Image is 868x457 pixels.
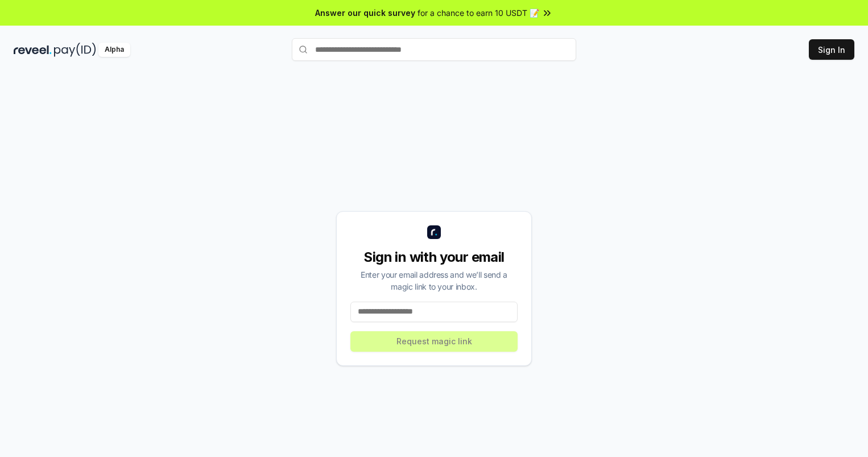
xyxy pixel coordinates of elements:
span: for a chance to earn 10 USDT 📝 [418,7,539,19]
div: Alpha [98,43,130,57]
div: Enter your email address and we’ll send a magic link to your inbox. [350,269,518,293]
img: pay_id [54,43,96,57]
img: logo_small [427,225,441,239]
div: Sign in with your email [350,248,518,266]
img: reveel_dark [14,43,52,57]
span: Answer our quick survey [315,7,415,19]
button: Sign In [809,39,854,60]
